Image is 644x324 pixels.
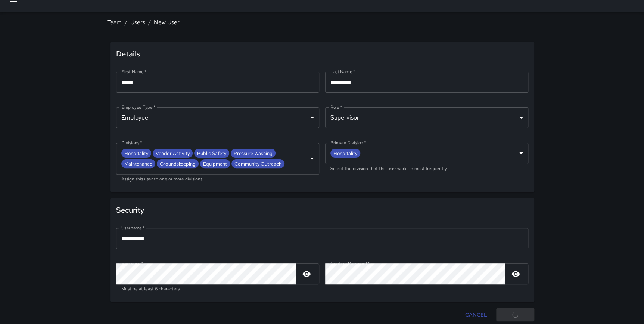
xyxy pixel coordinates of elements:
[121,68,147,75] label: First Name
[153,149,193,158] span: Vendor Activity
[148,18,151,27] li: /
[330,165,523,173] p: Select the division that this user works in most frequently
[121,104,155,110] label: Employee Type
[125,18,127,27] li: /
[107,18,122,26] a: Team
[121,149,151,158] span: Hospitality
[200,160,230,168] span: Equipment
[121,176,314,183] p: Assign this user to one or more divisions
[462,308,490,322] button: Cancel
[231,160,284,168] span: Community Outreach
[330,68,355,75] label: Last Name
[116,204,528,216] span: Security
[231,149,276,158] span: Pressure Washing
[194,149,229,158] span: Public Safety
[154,18,180,26] a: New User
[330,149,360,158] span: Hospitality
[121,260,143,266] label: Password
[330,139,366,146] label: Primary Division
[325,107,528,128] div: Supervisor
[157,160,199,168] span: Groundskeeping
[116,107,319,128] div: Employee
[130,18,145,26] a: Users
[121,225,144,231] label: Username
[330,104,342,110] label: Role
[121,160,155,168] span: Maintenance
[121,139,142,146] label: Divisions
[116,48,528,60] span: Details
[330,260,370,266] label: Confirm Password
[121,286,314,293] p: Must be at least 6 characters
